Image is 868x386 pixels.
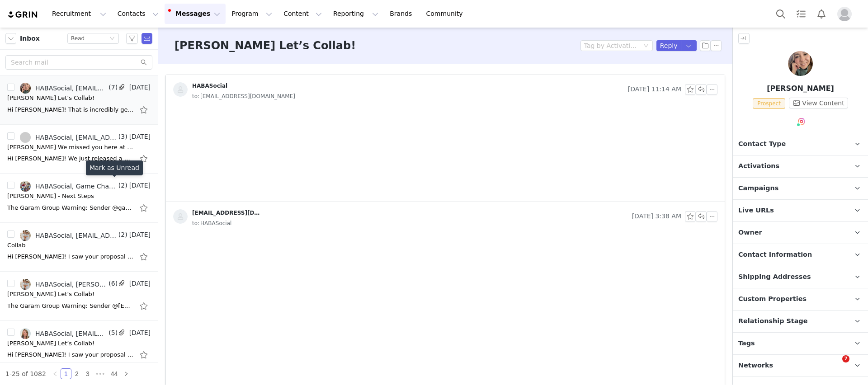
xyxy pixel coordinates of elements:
[52,371,58,377] i: icon: left
[738,228,762,238] span: Owner
[226,4,278,24] button: Program
[123,371,129,377] i: icon: right
[61,368,71,379] li: 1
[166,202,725,235] div: [EMAIL_ADDRESS][DOMAIN_NAME] [DATE] 3:38 AMto:HABASocial
[192,209,260,217] div: [EMAIL_ADDRESS][DOMAIN_NAME]
[173,82,227,97] a: HABASocial
[35,330,107,337] div: HABASocial, [EMAIL_ADDRESS][DOMAIN_NAME]
[7,192,94,201] div: Karine - Next Steps
[7,350,134,359] div: Hi Trisha! I saw your proposal come through and I accepted it! Once this campaign is done, I can ...
[837,7,852,21] img: placeholder-profile.jpg
[788,51,813,76] img: Maria Godinez
[20,181,117,192] a: HABASocial, Game Changer
[738,339,755,348] span: Tags
[108,368,121,379] li: 44
[141,59,147,66] i: icon: search
[35,85,107,92] div: HABASocial, [EMAIL_ADDRESS][DOMAIN_NAME]
[35,134,117,141] div: HABASocial, [EMAIL_ADDRESS][DOMAIN_NAME]
[20,83,107,94] a: HABASocial, [EMAIL_ADDRESS][DOMAIN_NAME]
[632,211,681,222] span: [DATE] 3:38 AM
[112,4,164,24] button: Contacts
[192,82,227,89] div: HABASocial
[7,105,134,114] div: Hi Maria! That is incredibly generous and we are so so grateful, your family is the sweetest and ...
[35,281,107,288] div: HABASocial, [PERSON_NAME]
[789,98,848,108] button: View Content
[71,33,85,43] div: Read
[278,4,327,24] button: Content
[35,183,117,190] div: HABASocial, Game Changer
[7,252,134,261] div: Hi Nicole! I saw your proposal come through before the email! You are welcome to just focus on on...
[20,132,117,143] a: HABASocial, [EMAIL_ADDRESS][DOMAIN_NAME]
[738,206,774,216] span: Live URLs
[824,355,845,377] iframe: Intercom live chat
[7,94,94,103] div: Maria x HABA Let’s Collab!
[72,369,82,379] a: 2
[83,369,93,379] a: 3
[20,230,31,241] img: 9272f5ae-0af2-4573-a08d-684e85777b65.jpg
[86,160,143,175] div: Mark as Unread
[175,38,356,54] h3: [PERSON_NAME] Let’s Collab!
[108,369,121,379] a: 44
[7,10,39,19] img: grin logo
[20,83,31,94] img: 770fb016-cb0d-4d9b-81bf-9e69af777b07.jpg
[20,230,117,241] a: HABASocial, [EMAIL_ADDRESS][DOMAIN_NAME]
[7,339,94,348] div: Trisha x HABA Let’s Collab!
[47,4,112,24] button: Recruitment
[656,40,681,51] button: Reply
[50,368,61,379] li: Previous Page
[20,279,107,290] a: HABASocial, [PERSON_NAME]
[738,184,778,193] span: Campaigns
[20,181,31,192] img: bec35204-277e-414e-bcee-e1e3de8a9759.jpg
[584,41,637,50] div: Tag by Activation
[173,209,188,224] img: placeholder-contacts.jpeg
[7,154,134,163] div: Hi Kelsey! We just released a new game that we are so excited about! It is quite different for us...
[5,55,152,70] input: Search mail
[738,272,811,282] span: Shipping Addresses
[7,290,94,299] div: Nicole x HABA Let’s Collab!
[165,4,226,24] button: Messages
[61,369,71,379] a: 1
[753,98,785,109] span: Prospect
[192,91,295,101] span: [EMAIL_ADDRESS][DOMAIN_NAME]
[109,36,115,42] i: icon: down
[121,368,132,379] li: Next Page
[421,4,472,24] a: Community
[811,4,831,24] button: Notifications
[5,368,46,379] li: 1-25 of 1082
[7,203,134,212] div: The Garam Group Warning: Sender @gamechanger​.by​.k@gmail​.com is not yet trusted by your organiz...
[7,241,25,250] div: Collab
[643,43,649,49] i: icon: down
[142,33,152,44] span: Send Email
[738,361,773,371] span: Networks
[20,34,40,43] span: Inbox
[842,355,849,362] span: 7
[93,368,108,379] li: Next 3 Pages
[738,161,779,171] span: Activations
[20,279,31,290] img: 9272f5ae-0af2-4573-a08d-684e85777b65.jpg
[733,83,868,94] p: [PERSON_NAME]
[93,368,108,379] span: •••
[798,118,805,125] img: instagram.svg
[20,328,107,339] a: HABASocial, [EMAIL_ADDRESS][DOMAIN_NAME]
[71,368,82,379] li: 2
[738,139,786,149] span: Contact Type
[7,143,134,152] div: Kelsey We missed you here at HABA!
[738,250,812,260] span: Contact Information
[20,328,31,339] img: fe2e61ea-9dfa-4971-9ccb-7c390f6b7ff3.jpg
[328,4,384,24] button: Reporting
[738,316,808,326] span: Relationship Stage
[166,75,725,108] div: HABASocial [DATE] 11:14 AMto:[EMAIL_ADDRESS][DOMAIN_NAME]
[832,7,861,21] button: Profile
[738,294,807,304] span: Custom Properties
[173,209,260,224] a: [EMAIL_ADDRESS][DOMAIN_NAME]
[628,84,681,95] span: [DATE] 11:14 AM
[7,301,134,311] div: The Garam Group Warning: Sender @feeneyfamilyfund@gmail​.com is not yet trusted by your organizat...
[791,4,811,24] a: Tasks
[771,4,791,24] button: Search
[35,232,117,239] div: HABASocial, [EMAIL_ADDRESS][DOMAIN_NAME]
[384,4,420,24] a: Brands
[82,368,93,379] li: 3
[173,82,188,97] img: placeholder-contacts.jpeg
